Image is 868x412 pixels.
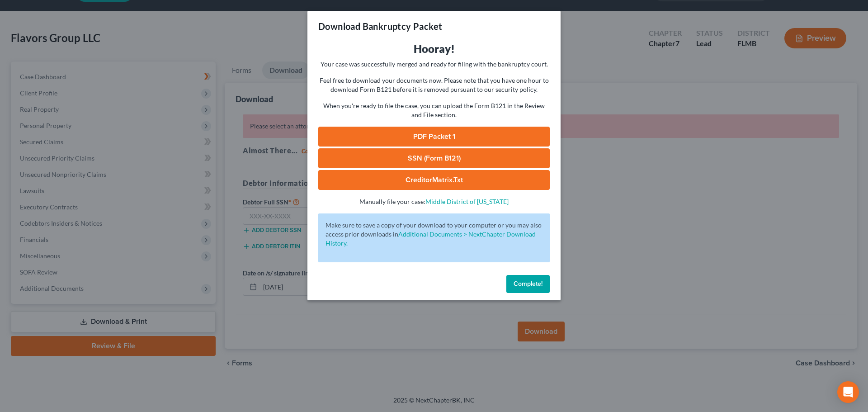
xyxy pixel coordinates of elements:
[318,42,550,56] h3: Hooray!
[318,170,550,190] a: CreditorMatrix.txt
[837,381,859,403] div: Open Intercom Messenger
[325,230,536,247] a: Additional Documents > NextChapter Download History.
[318,148,550,168] a: SSN (Form B121)
[318,76,550,94] p: Feel free to download your documents now. Please note that you have one hour to download Form B12...
[425,198,509,205] a: Middle District of [US_STATE]
[318,101,550,119] p: When you're ready to file the case, you can upload the Form B121 in the Review and File section.
[318,197,550,206] p: Manually file your case:
[318,60,550,69] p: Your case was successfully merged and ready for filing with the bankruptcy court.
[325,221,542,248] p: Make sure to save a copy of your download to your computer or you may also access prior downloads in
[514,280,542,288] span: Complete!
[506,275,550,293] button: Complete!
[318,20,442,33] h3: Download Bankruptcy Packet
[318,127,550,147] a: PDF Packet 1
